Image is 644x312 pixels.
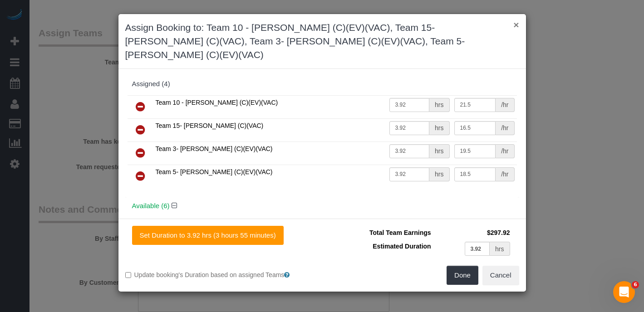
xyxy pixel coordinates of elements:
[496,98,514,112] div: /hr
[156,122,264,129] span: Team 15- [PERSON_NAME] (C)(VAC)
[613,281,635,303] iframe: Intercom live chat
[433,226,512,239] td: $297.92
[329,226,433,239] td: Total Team Earnings
[156,99,278,106] span: Team 10 - [PERSON_NAME] (C)(EV)(VAC)
[125,270,315,279] label: Update booking's Duration based on assigned Teams
[482,266,519,285] button: Cancel
[156,168,273,175] span: Team 5- [PERSON_NAME] (C)(EV)(VAC)
[429,98,449,112] div: hrs
[496,121,514,135] div: /hr
[429,144,449,158] div: hrs
[496,144,514,158] div: /hr
[156,145,273,152] span: Team 3- [PERSON_NAME] (C)(EV)(VAC)
[447,266,478,285] button: Done
[132,80,512,88] div: Assigned (4)
[632,281,639,288] span: 6
[429,121,449,135] div: hrs
[125,21,519,62] h3: Assign Booking to: Team 10 - [PERSON_NAME] (C)(EV)(VAC), Team 15- [PERSON_NAME] (C)(VAC), Team 3-...
[513,20,519,29] button: ×
[132,202,512,210] h4: Available (6)
[132,226,284,245] button: Set Duration to 3.92 hrs (3 hours 55 minutes)
[496,167,514,181] div: /hr
[490,242,510,256] div: hrs
[125,272,131,278] input: Update booking's Duration based on assigned Teams
[373,243,431,250] span: Estimated Duration
[429,167,449,181] div: hrs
